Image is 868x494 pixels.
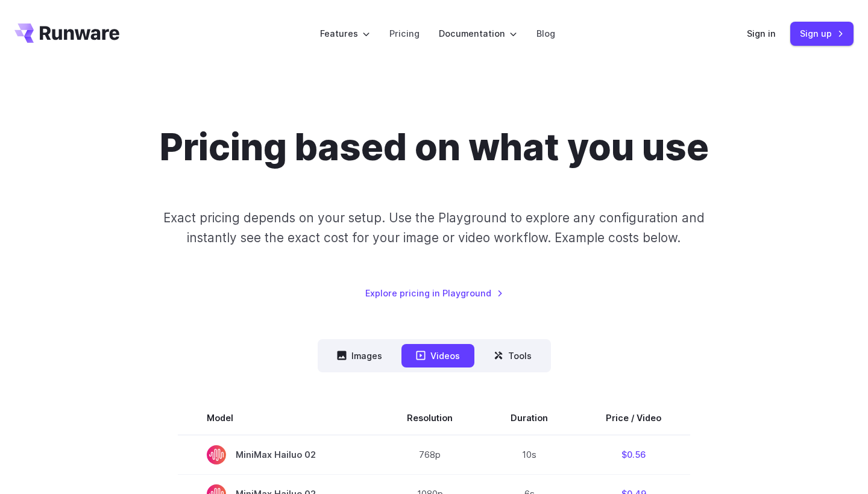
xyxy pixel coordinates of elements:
td: 10s [482,435,577,475]
button: Images [322,344,397,367]
td: 768p [378,435,482,475]
button: Tools [479,344,546,367]
a: Pricing [389,27,420,40]
h1: Pricing based on what you use [160,125,709,169]
label: Documentation [439,27,517,40]
p: Exact pricing depends on your setup. Use the Playground to explore any configuration and instantl... [140,208,728,248]
a: Sign in [747,27,776,40]
th: Duration [482,401,577,435]
a: Go to / [14,23,119,43]
th: Model [178,401,378,435]
th: Price / Video [577,401,690,435]
button: Videos [401,344,474,367]
a: Explore pricing in Playground [365,286,503,300]
th: Resolution [378,401,482,435]
td: $0.56 [577,435,690,475]
a: Blog [536,27,555,40]
span: MiniMax Hailuo 02 [207,445,349,464]
label: Features [320,27,370,40]
a: Sign up [790,22,854,45]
